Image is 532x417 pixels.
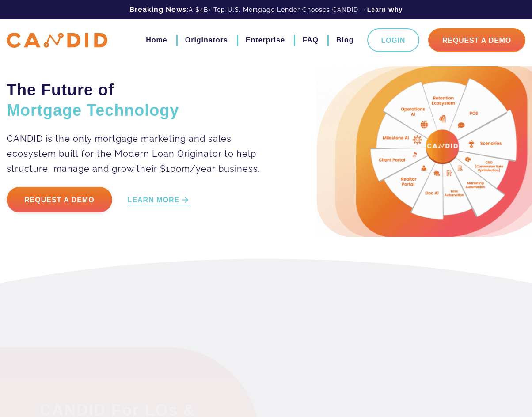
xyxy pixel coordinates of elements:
a: Request A Demo [428,28,525,52]
a: Enterprise [246,33,285,48]
a: Login [367,28,420,52]
a: Home [146,33,167,48]
a: LEARN MORE [128,195,191,205]
a: Originators [185,33,228,48]
span: Mortgage Technology [7,101,179,119]
h2: The Future of [7,80,273,121]
b: Breaking News: [129,5,189,14]
a: FAQ [303,33,319,48]
a: Blog [336,33,354,48]
img: CANDID APP [7,33,107,48]
a: Request a Demo [7,187,112,212]
p: CANDID is the only mortgage marketing and sales ecosystem built for the Modern Loan Originator to... [7,131,273,176]
a: Learn Why [367,5,403,14]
